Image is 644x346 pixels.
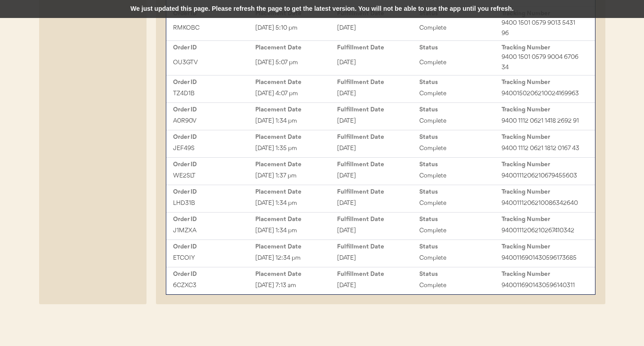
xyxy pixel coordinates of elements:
div: Placement Date [255,44,338,51]
div: Tracking Number [502,133,584,141]
div: Placement Date [255,243,338,250]
div: Status [419,44,502,51]
div: Status [419,161,502,168]
div: Fulfillment Date [337,106,419,113]
div: JEF49S [173,143,255,154]
div: Order ID [173,243,255,250]
div: Status [419,188,502,195]
div: Complete [419,253,502,263]
div: Fulfillment Date [337,271,419,278]
div: Tracking Number [502,188,584,195]
div: Tracking Number [502,216,584,223]
div: [DATE] 4:07 pm [255,89,338,99]
div: [DATE] 1:34 pm [255,226,338,236]
div: Tracking Number [502,271,584,278]
div: [DATE] 5:10 pm [255,23,338,33]
div: Order ID [173,44,255,51]
div: 9400111206210267410342 [502,226,584,236]
div: Order ID [173,133,255,141]
div: Complete [419,23,502,33]
div: Complete [419,116,502,126]
div: Status [419,216,502,223]
div: [DATE] [337,280,419,291]
div: Order ID [173,271,255,278]
div: [DATE] [337,23,419,33]
div: Complete [419,143,502,154]
div: Placement Date [255,188,338,195]
div: Tracking Number [502,161,584,168]
div: Fulfillment Date [337,79,419,86]
div: Status [419,79,502,86]
div: OU3GTV [173,58,255,68]
div: Tracking Number [502,79,584,86]
div: WE2SLT [173,171,255,181]
div: [DATE] [337,143,419,154]
div: Fulfillment Date [337,243,419,250]
div: [DATE] 5:07 pm [255,58,338,68]
div: Status [419,243,502,250]
div: Placement Date [255,133,338,141]
div: [DATE] 1:34 pm [255,198,338,208]
div: 9400150206210024169963 [502,89,584,99]
div: Fulfillment Date [337,44,419,51]
div: Complete [419,58,502,68]
div: [DATE] 1:37 pm [255,171,338,181]
div: Status [419,271,502,278]
div: Placement Date [255,216,338,223]
div: [DATE] [337,116,419,126]
div: 9400 1112 0621 1418 2692 91 [502,116,584,126]
div: Complete [419,171,502,181]
div: Order ID [173,79,255,86]
div: Complete [419,198,502,208]
div: Placement Date [255,161,338,168]
div: Fulfillment Date [337,216,419,223]
div: [DATE] [337,226,419,236]
div: Tracking Number [502,44,584,51]
div: 9400 1501 0579 9004 6706 34 [502,52,584,73]
div: Placement Date [255,106,338,113]
div: [DATE] [337,58,419,68]
div: Placement Date [255,79,338,86]
div: ETCOIY [173,253,255,263]
div: [DATE] [337,89,419,99]
div: Fulfillment Date [337,161,419,168]
div: Complete [419,226,502,236]
div: [DATE] [337,253,419,263]
div: Tracking Number [502,106,584,113]
div: Fulfillment Date [337,188,419,195]
div: [DATE] [337,198,419,208]
div: TZ4D1B [173,89,255,99]
div: [DATE] 7:13 am [255,280,338,291]
div: J1MZXA [173,226,255,236]
div: Order ID [173,106,255,113]
div: Status [419,133,502,141]
div: Complete [419,89,502,99]
div: Order ID [173,161,255,168]
div: [DATE] [337,171,419,181]
div: [DATE] 1:35 pm [255,143,338,154]
div: 9400 1501 0579 9013 5431 96 [502,18,584,39]
div: Fulfillment Date [337,133,419,141]
div: Order ID [173,188,255,195]
div: 9400116901430596173685 [502,253,584,263]
div: Order ID [173,216,255,223]
div: [DATE] 12:34 pm [255,253,338,263]
div: RMKOBC [173,23,255,33]
div: [DATE] 1:34 pm [255,116,338,126]
div: A0R90V [173,116,255,126]
div: Status [419,106,502,113]
div: Complete [419,280,502,291]
div: 9400111206210679455603 [502,171,584,181]
div: 6CZXC3 [173,280,255,291]
div: 9400116901430596140311 [502,280,584,291]
div: 9400 1112 0621 1812 0167 43 [502,143,584,154]
div: 9400111206210086342640 [502,198,584,208]
div: Tracking Number [502,243,584,250]
div: LHD31B [173,198,255,208]
div: Placement Date [255,271,338,278]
